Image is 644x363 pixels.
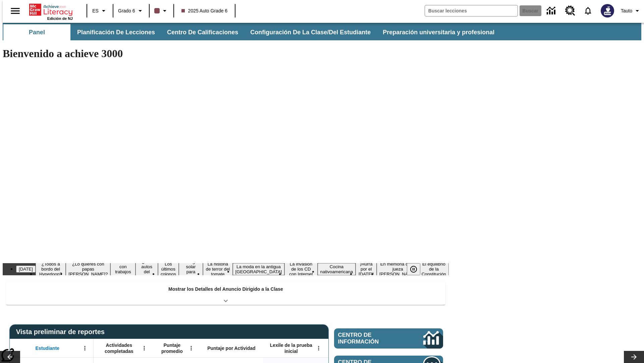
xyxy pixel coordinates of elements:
button: Diapositiva 1 Día del Trabajo [16,266,36,273]
button: Diapositiva 11 Cocina nativoamericana [318,263,356,275]
button: Diapositiva 14 El equilibrio de la Constitución [419,260,449,278]
button: Diapositiva 7 Energía solar para todos [179,258,203,280]
a: Notificaciones [579,2,597,19]
div: Subbarra de navegación [3,24,500,40]
button: Perfil/Configuración [618,5,644,17]
button: Diapositiva 12 ¡Hurra por el Día de la Constitución! [356,260,377,278]
span: Lexile de la prueba inicial [267,342,316,354]
button: Diapositiva 8 La historia de terror del tomate [203,260,232,278]
p: Mostrar los Detalles del Anuncio Dirigido a la Clase [168,286,283,293]
button: Panel [3,24,70,40]
button: El color de la clase es café oscuro. Cambiar el color de la clase. [152,5,171,17]
button: Lenguaje: ES, Selecciona un idioma [89,5,111,17]
button: Diapositiva 2 ¿Todos a bordo del Hyperloop? [36,260,66,278]
button: Diapositiva 13 En memoria de la jueza O'Connor [377,260,419,278]
div: Mostrar los Detalles del Anuncio Dirigido a la Clase [6,282,445,305]
span: Puntaje promedio [156,342,188,354]
a: Centro de información [543,2,561,20]
input: Buscar campo [425,5,518,16]
h1: Bienvenido a achieve 3000 [3,47,449,60]
span: Tauto [621,7,632,14]
button: Diapositiva 4 Niños con trabajos sucios [110,258,136,280]
button: Diapositiva 5 ¿Los autos del futuro? [136,258,158,280]
span: ES [92,7,99,14]
button: Abrir menú [139,343,149,353]
button: Abrir menú [186,343,196,353]
button: Centro de calificaciones [162,24,244,40]
div: Portada [29,2,73,21]
div: Pausar [407,263,427,275]
button: Abrir menú [314,343,324,353]
button: Diapositiva 9 La moda en la antigua Roma [233,263,285,275]
span: Edición de NJ [47,16,73,21]
span: Puntaje por Actividad [207,345,255,351]
a: Centro de información [334,328,443,349]
span: Actividades completadas [97,342,141,354]
a: Portada [29,3,73,16]
span: Estudiante [36,345,60,351]
button: Diapositiva 3 ¿Lo quieres con papas fritas? [66,260,110,278]
button: Grado: Grado 6, Elige un grado [115,5,147,17]
button: Planificación de lecciones [72,24,160,40]
button: Preparación universitaria y profesional [377,24,500,40]
img: Avatar [601,4,614,17]
button: Abrir el menú lateral [5,1,25,21]
span: 2025 Auto Grade 6 [181,7,228,14]
span: Vista preliminar de reportes [16,328,108,336]
div: Subbarra de navegación [3,23,641,40]
span: Centro de información [338,332,401,345]
button: Diapositiva 10 La invasión de los CD con Internet [284,260,317,278]
button: Carrusel de lecciones, seguir [624,351,644,363]
button: Diapositiva 6 Los últimos colonos [158,260,179,278]
button: Pausar [407,263,420,275]
button: Configuración de la clase/del estudiante [245,24,376,40]
button: Abrir menú [80,343,90,353]
button: Escoja un nuevo avatar [597,2,618,19]
span: Grado 6 [118,7,135,14]
a: Centro de recursos, Se abrirá en una pestaña nueva. [561,2,579,20]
